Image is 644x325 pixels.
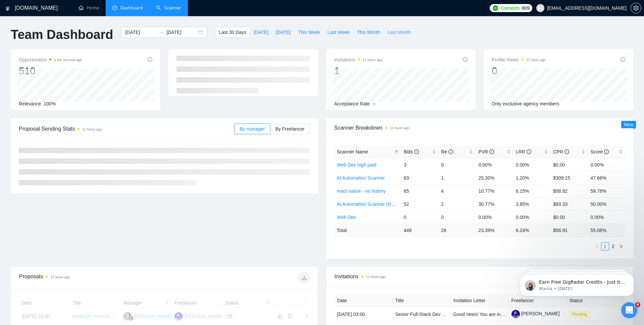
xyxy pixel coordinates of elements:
[357,29,380,36] span: This Month
[588,211,625,224] td: 0.00%
[19,56,82,64] span: Opportunities
[19,272,164,283] div: Proposals
[478,149,494,154] span: PVR
[19,101,41,106] span: Relevance
[334,294,392,307] th: Date
[19,64,82,77] div: 510
[148,57,152,62] span: info-circle
[404,149,419,154] span: Bids
[512,311,560,316] a: [PERSON_NAME]
[392,294,450,307] th: Title
[441,149,453,154] span: Re
[500,4,521,12] span: Connects:
[215,27,250,38] button: Last 30 Days
[158,30,164,35] span: to
[158,30,164,35] span: swap-right
[617,242,625,250] button: right
[254,29,268,36] span: [DATE]
[570,311,592,317] a: Pending
[631,5,641,11] a: setting
[6,3,10,14] img: logo
[373,101,376,106] span: --
[324,27,353,38] button: Last Week
[476,171,513,184] td: 25.30%
[438,224,476,237] td: 28
[463,57,468,62] span: info-circle
[550,197,588,211] td: $93.33
[588,184,625,197] td: 59.78%
[621,302,637,318] iframe: Intercom live chat
[513,197,550,211] td: 3.85%
[601,242,609,250] li: 1
[414,149,419,154] span: info-circle
[522,4,529,12] span: 809
[393,147,400,157] span: filter
[513,171,550,184] td: 1.20%
[334,307,392,321] td: [DATE] 03:00
[593,242,601,250] li: Previous Page
[275,126,305,132] span: By Freelancer
[334,224,401,237] td: Total
[438,211,476,224] td: 0
[476,158,513,171] td: 0.00%
[401,197,438,211] td: 52
[550,211,588,224] td: $0.00
[526,58,546,62] time: 11 hours ago
[550,224,588,237] td: $ 56.91
[450,294,508,307] th: Invitation Letter
[294,27,324,38] button: This Week
[401,184,438,197] td: 65
[334,56,382,64] span: Invitations
[401,224,438,237] td: 449
[250,27,272,38] button: [DATE]
[509,294,567,307] th: Freelancer
[384,27,414,38] button: Last Month
[513,224,550,237] td: 6.24 %
[438,158,476,171] td: 0
[334,124,625,132] span: Scanner Breakdown
[513,158,550,171] td: 0.00%
[609,242,617,250] li: 2
[593,242,601,250] button: left
[635,302,640,308] span: 9
[476,184,513,197] td: 10.77%
[11,27,113,43] h1: Team Dashboard
[489,149,494,154] span: info-circle
[337,162,376,168] a: Web Dev high paid
[493,5,498,11] img: upwork-logo.png
[631,3,641,13] button: setting
[438,197,476,211] td: 2
[334,64,382,77] div: 1
[50,275,70,279] time: 11 hours ago
[448,149,453,154] span: info-circle
[401,211,438,224] td: 0
[334,272,625,281] span: Invitations
[595,244,599,248] span: left
[337,201,411,207] a: AI Automation Scanner (No History)
[353,27,384,38] button: This Month
[366,275,385,279] time: 11 hours ago
[510,260,644,307] iframe: Intercom notifications message
[438,184,476,197] td: 4
[166,29,197,36] input: End date
[588,158,625,171] td: 0.00%
[609,243,617,250] a: 2
[219,29,246,36] span: Last 30 Days
[538,6,543,10] span: user
[588,224,625,237] td: 55.08 %
[438,171,476,184] td: 1
[550,158,588,171] td: $0.00
[337,175,385,181] a: AI Automation Scanner
[82,128,102,131] time: 11 hours ago
[334,101,370,106] span: Acceptance Rate
[604,149,609,154] span: info-circle
[327,29,350,36] span: Last Week
[513,211,550,224] td: 0.00%
[512,310,520,318] img: c1gOIuaxbdEgvTUI4v_TLGoNHpZPmsgbkAgQ8e6chJyGIUvczD1eCJdQeFlWXwGJU6
[395,312,581,317] a: Senior Full‑Stack Dev (Next.js / React Native / Strapi) — Polynesian News App (Contract)
[588,171,625,184] td: 47.66%
[492,101,559,106] span: Only exclusive agency members
[337,188,386,194] a: react native - no history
